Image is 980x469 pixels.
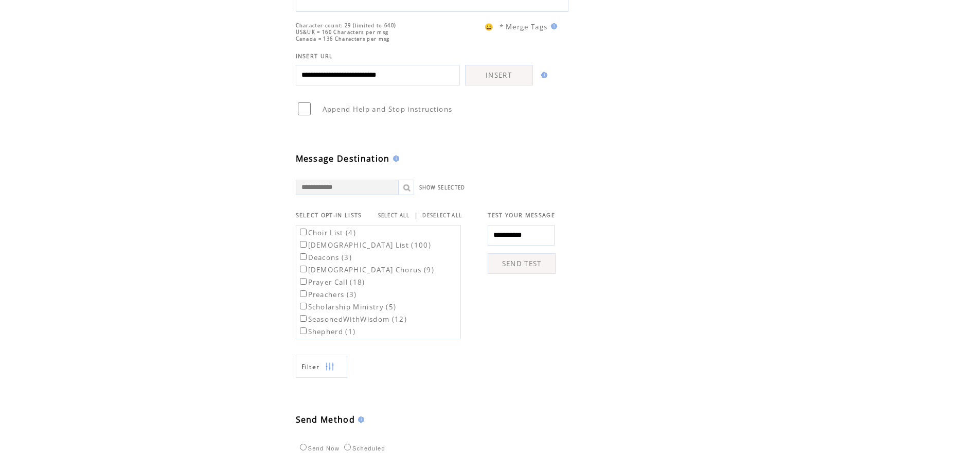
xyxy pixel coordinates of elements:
[300,327,307,334] input: Shepherd (1)
[298,290,357,299] label: Preachers (3)
[298,327,356,336] label: Shepherd (1)
[296,36,390,42] span: Canada = 136 Characters per msg
[300,303,307,309] input: Scholarship Ministry (5)
[298,228,357,237] label: Choir List (4)
[325,355,334,378] img: filters.png
[300,229,307,235] input: Choir List (4)
[419,184,466,191] a: SHOW SELECTED
[300,315,307,322] input: SeasonedWithWisdom (12)
[378,212,410,219] a: SELECT ALL
[298,302,397,311] label: Scholarship Ministry (5)
[300,266,307,272] input: [DEMOGRAPHIC_DATA] Chorus (9)
[355,416,364,423] img: help.gif
[298,265,435,274] label: [DEMOGRAPHIC_DATA] Chorus (9)
[296,29,389,36] span: US&UK = 160 Characters per msg
[488,253,556,274] a: SEND TEST
[548,23,557,29] img: help.gif
[422,212,462,219] a: DESELECT ALL
[390,155,399,162] img: help.gif
[300,444,307,450] input: Send Now
[414,211,418,220] span: |
[300,241,307,248] input: [DEMOGRAPHIC_DATA] List (100)
[300,253,307,260] input: Deacons (3)
[296,414,355,425] span: Send Method
[500,22,548,31] span: * Merge Tags
[296,355,347,378] a: Filter
[296,22,397,29] span: Character count: 29 (limited to 640)
[488,212,555,219] span: TEST YOUR MESSAGE
[342,445,385,451] label: Scheduled
[298,253,352,262] label: Deacons (3)
[296,53,333,60] span: INSERT URL
[298,277,365,287] label: Prayer Call (18)
[300,290,307,297] input: Preachers (3)
[296,212,362,219] span: SELECT OPT-IN LISTS
[298,240,432,250] label: [DEMOGRAPHIC_DATA] List (100)
[298,315,407,324] label: SeasonedWithWisdom (12)
[465,65,533,85] a: INSERT
[296,153,390,164] span: Message Destination
[297,445,340,451] label: Send Now
[301,362,320,371] span: Show filters
[300,278,307,285] input: Prayer Call (18)
[485,22,494,31] span: 😀
[323,105,453,114] span: Append Help and Stop instructions
[344,444,351,450] input: Scheduled
[538,72,547,78] img: help.gif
